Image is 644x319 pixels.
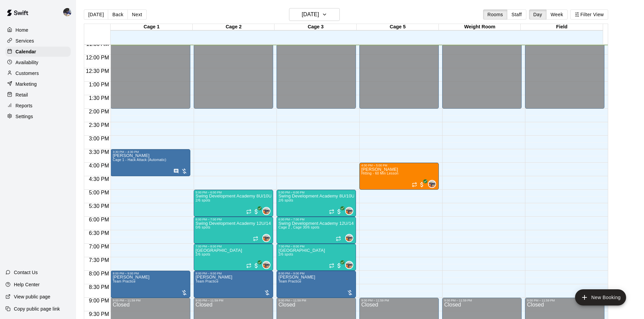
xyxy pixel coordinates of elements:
div: 8:00 PM – 9:00 PM [279,272,354,275]
p: Services [16,37,34,44]
div: 8:00 PM – 9:00 PM [113,272,188,275]
span: 0/6 spots filled [196,225,211,229]
p: Help Center [14,281,40,288]
span: 2/6 spots filled [196,198,211,202]
span: 1:30 PM [87,95,111,101]
img: Kailee Powell [429,181,435,187]
div: Cage 5 [357,24,439,30]
p: Marketing [16,81,37,87]
span: All customers have paid [253,262,260,269]
button: [DATE] [289,8,340,21]
span: Recurring event [336,236,341,241]
div: Kailee Powell [262,207,270,215]
img: Kailee Powell [346,262,353,268]
span: 3:00 PM [87,136,111,141]
span: 2:30 PM [87,122,111,128]
img: Kailee Powell [263,235,270,241]
div: 8:00 PM – 9:00 PM: Team Practice [277,271,356,298]
span: 8:30 PM [87,284,111,290]
span: Kailee Powell [265,234,270,242]
span: Cage 2 , Cage 3 [279,225,305,229]
div: 4:00 PM – 5:00 PM: Hitting - 60 Min Lesson [359,163,439,190]
a: Availability [5,57,71,68]
p: Customers [16,70,39,77]
div: 4:00 PM – 5:00 PM [361,164,437,167]
a: Settings [5,111,71,122]
p: View public page [14,293,50,300]
span: Team Practice [279,280,302,283]
span: All customers have paid [253,208,260,215]
div: Retail [5,90,71,100]
img: Kailee Powell [263,208,270,214]
span: Kailee Powell [348,261,353,269]
div: 9:00 PM – 11:59 PM [279,299,354,302]
div: Kailee Powell [345,261,353,269]
div: 9:00 PM – 11:59 PM [444,299,520,302]
span: 7:30 PM [87,257,111,263]
div: 6:00 PM – 7:00 PM [196,218,271,221]
div: Kailee Powell [262,234,270,242]
span: 2/6 spots filled [279,252,293,256]
img: Kailee Powell [263,262,270,268]
svg: Has notes [173,168,179,174]
span: 4:30 PM [87,176,111,182]
a: Customers [5,68,71,78]
div: 9:00 PM – 11:59 PM [361,299,437,302]
span: Cage 1 - Hack Attack (Automatic) [113,158,166,162]
button: Week [546,9,568,20]
div: 6:00 PM – 7:00 PM: Swing Development Academy 12U/14U [277,217,356,244]
span: Kailee Powell [348,234,353,242]
button: Next [127,9,146,20]
div: 3:30 PM – 4:30 PM: Cage 1 - Hack Attack (Automatic) [111,149,190,176]
span: 9:00 PM [87,298,111,303]
span: 12:30 PM [84,68,111,74]
img: Kevin Chandler [63,8,71,16]
button: Staff [507,9,526,20]
span: Kailee Powell [265,207,270,215]
span: Team Practice [196,280,219,283]
p: Contact Us [14,269,38,276]
span: Team Practice [113,280,136,283]
p: Home [16,27,28,33]
div: 7:00 PM – 8:00 PM [196,245,271,248]
p: Retail [16,91,28,98]
div: Marketing [5,79,71,89]
span: Recurring event [246,263,252,268]
div: Home [5,25,71,35]
div: 8:00 PM – 9:00 PM: Team Practice [194,271,273,298]
span: 2:00 PM [87,109,111,114]
div: Cage 3 [275,24,357,30]
div: 5:00 PM – 6:00 PM [279,191,354,194]
span: 9:30 PM [87,311,111,317]
span: 12:00 PM [84,55,111,60]
div: 6:00 PM – 7:00 PM: Swing Development Academy 12U/14U [194,217,273,244]
span: 4:00 PM [87,163,111,168]
button: add [575,289,626,305]
span: All customers have paid [419,181,425,188]
button: Day [529,9,547,20]
div: 5:00 PM – 6:00 PM [196,191,271,194]
span: 5:00 PM [87,190,111,195]
div: 8:00 PM – 9:00 PM: Team Practice [111,271,190,298]
span: Hitting - 60 Min Lesson [361,171,399,175]
div: Cage 1 [111,24,193,30]
div: 7:00 PM – 8:00 PM: Swing Development Academy High School [194,244,273,271]
span: 2/6 spots filled [279,198,293,202]
div: 8:00 PM – 9:00 PM [196,272,271,275]
p: Settings [16,113,33,120]
a: Reports [5,101,71,111]
div: Kailee Powell [428,180,436,188]
div: 6:00 PM – 7:00 PM [279,218,354,221]
span: Kailee Powell [431,180,436,188]
span: Recurring event [253,236,258,241]
div: 5:00 PM – 6:00 PM: Swing Development Academy 8U/10U [277,190,356,217]
span: 5:30 PM [87,203,111,209]
span: Recurring event [412,182,417,187]
div: 3:30 PM – 4:30 PM [113,150,188,154]
div: Cage 2 [193,24,275,30]
a: Calendar [5,47,71,57]
div: Kevin Chandler [62,5,76,19]
span: All customers have paid [336,208,342,215]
